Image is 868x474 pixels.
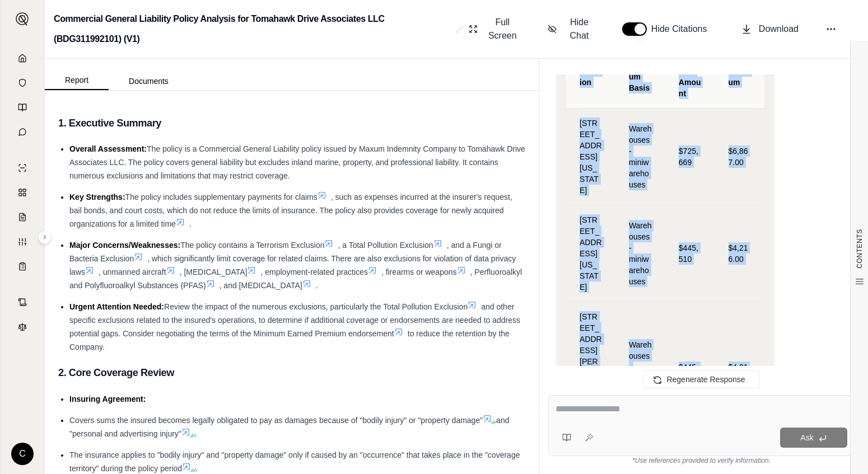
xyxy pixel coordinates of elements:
a: Claim Coverage [7,206,38,228]
span: [STREET_ADDRESS][PERSON_NAME][US_STATE] [580,312,602,433]
span: The insurance applies to "bodily injury" and "property damage" only if caused by an "occurrence" ... [69,450,520,473]
span: The policy contains a Terrorism Exclusion [180,241,324,250]
span: . [195,429,197,438]
span: Major Concerns/Weaknesses: [69,241,180,250]
span: Urgent Attention Needed: [69,302,164,311]
button: Download [736,18,803,40]
button: Expand sidebar [11,8,34,30]
span: [STREET_ADDRESS][US_STATE] [580,215,602,292]
a: Coverage Table [7,255,38,278]
span: . [189,219,192,228]
img: Expand sidebar [16,12,29,26]
span: Hide Citations [651,22,714,36]
span: , employment-related practices [260,267,367,276]
span: , firearms or weapons [381,267,457,276]
a: Legal Search Engine [7,316,38,338]
button: Hide Chat [543,11,600,47]
span: The policy is a Commercial General Liability policy issued by Maxum Indemnity Company to Tomahawk... [69,144,525,180]
span: and "personal and advertising injury" [69,416,510,438]
span: Covers sums the insured becomes legally obligated to pay as damages because of "bodily injury" or... [69,416,483,425]
a: Policy Comparisons [7,181,38,204]
span: , a Total Pollution Exclusion [338,241,433,250]
span: Insuring Agreement: [69,395,146,403]
a: Custom Report [7,231,38,253]
span: . [195,464,198,473]
button: Documents [109,72,189,90]
span: Exposure Amount [679,55,701,98]
button: Regenerate Response [643,370,759,388]
span: Warehouses - miniwarehouses [629,340,652,405]
button: Ask [780,428,847,448]
span: , and a Fungi or Bacteria Exclusion [69,241,502,263]
span: , such as expenses incurred at the insurer's request, bail bonds, and court costs, which do not r... [69,193,512,228]
span: Full Screen [484,16,521,43]
span: Location [580,67,600,87]
span: Download [759,22,799,36]
h3: 2. Core Coverage Review [58,363,525,383]
div: C [11,443,34,465]
span: $4,216.00 [729,363,748,383]
span: $445,510 [679,363,698,383]
span: Key Strengths: [69,193,125,201]
span: to reduce the retention by the Company. [69,329,510,351]
span: Ask [800,433,813,442]
span: , [MEDICAL_DATA] [180,267,248,276]
a: Contract Analysis [7,291,38,313]
span: and other specific exclusions related to the insured's operations, to determine if additional cov... [69,302,520,338]
span: Warehouses - miniwarehouses [629,124,652,189]
span: $725,669 [679,147,698,167]
span: , and [MEDICAL_DATA] [220,281,302,290]
h3: 1. Executive Summary [58,113,525,133]
button: Full Screen [464,11,525,47]
span: Regenerate Response [666,375,745,384]
span: Overall Assessment: [69,144,147,153]
button: Report [45,71,109,90]
span: . [316,281,318,290]
span: The policy includes supplementary payments for claims [125,193,318,201]
span: , unmanned aircraft [99,267,166,276]
span: $4,216.00 [729,243,748,264]
a: Single Policy [7,157,38,179]
span: Premium Basis [629,61,651,92]
a: Home [7,47,38,69]
span: Warehouses - miniwarehouses [629,221,652,286]
a: Chat [7,121,38,143]
h2: Commercial General Liability Policy Analysis for Tomahawk Drive Associates LLC (BDG311992101) (V1) [54,9,451,49]
span: , which significantly limit coverage for related claims. There are also exclusions for violation ... [69,254,516,276]
span: [STREET_ADDRESS][US_STATE] [580,119,602,195]
span: CONTENTS [855,229,864,269]
a: Prompt Library [7,96,38,119]
a: Documents Vault [7,72,38,94]
span: Review the impact of the numerous exclusions, particularly the Total Pollution Exclusion [164,302,468,311]
span: $6,867.00 [729,147,748,167]
button: Expand sidebar [38,231,52,244]
span: Premium [729,67,750,87]
span: $445,510 [679,243,698,264]
div: *Use references provided to verify information. [548,456,855,465]
span: Hide Chat [563,16,595,43]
